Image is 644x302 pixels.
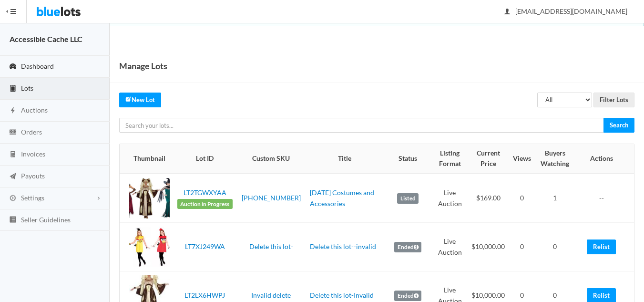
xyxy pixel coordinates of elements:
ion-icon: flash [8,106,18,115]
span: Dashboard [21,62,54,70]
td: 0 [509,223,535,271]
strong: Accessible Cache LLC [10,34,82,43]
a: Delete this lot-Invalid [310,291,374,299]
td: Live Auction [432,223,467,271]
th: Title [306,144,384,174]
a: createNew Lot [119,93,161,107]
ion-icon: calculator [8,150,18,159]
label: Ended [394,242,421,252]
h1: Manage Lots [119,59,167,73]
ion-icon: paper plane [8,172,18,181]
span: Auctions [21,106,48,114]
th: Thumbnail [120,144,174,174]
a: Delete this lot- [249,242,293,250]
td: Live Auction [432,174,467,223]
label: Listed [397,193,419,204]
a: LT2TGWXYAA [184,188,226,197]
a: LT2LX6HWPJ [184,291,225,299]
td: 1 [535,174,575,223]
span: Auction in Progress [177,199,233,209]
th: Listing Format [432,144,467,174]
th: Actions [575,144,634,174]
span: Payouts [21,172,45,180]
a: Relist [587,240,616,254]
a: Invalid delete [251,291,291,299]
input: Search your lots... [119,118,604,133]
td: 0 [535,223,575,271]
a: [PHONE_NUMBER] [242,194,301,202]
td: $10,000.00 [467,223,509,271]
th: Views [509,144,535,174]
td: 0 [509,174,535,223]
th: Lot ID [174,144,236,174]
input: Search [603,118,634,133]
input: Filter Lots [593,93,634,107]
ion-icon: create [125,96,132,102]
th: Buyers Watching [535,144,575,174]
td: $169.00 [467,174,509,223]
ion-icon: list box [8,216,18,225]
a: Delete this lot--invalid [310,242,376,250]
th: Custom SKU [236,144,306,174]
ion-icon: cog [8,194,18,203]
label: Ended [394,291,421,301]
th: Current Price [467,144,509,174]
ion-icon: person [502,8,512,17]
td: -- [575,174,634,223]
a: [DATE] Costumes and Accessories [310,188,374,208]
a: LT7XJ249WA [185,242,225,250]
ion-icon: speedometer [8,62,18,72]
span: [EMAIL_ADDRESS][DOMAIN_NAME] [505,7,627,15]
ion-icon: cash [8,128,18,137]
th: Status [383,144,432,174]
span: Seller Guidelines [21,216,71,224]
span: Settings [21,194,44,202]
ion-icon: clipboard [8,84,18,94]
span: Orders [21,128,42,136]
span: Lots [21,84,33,92]
span: Invoices [21,150,45,158]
